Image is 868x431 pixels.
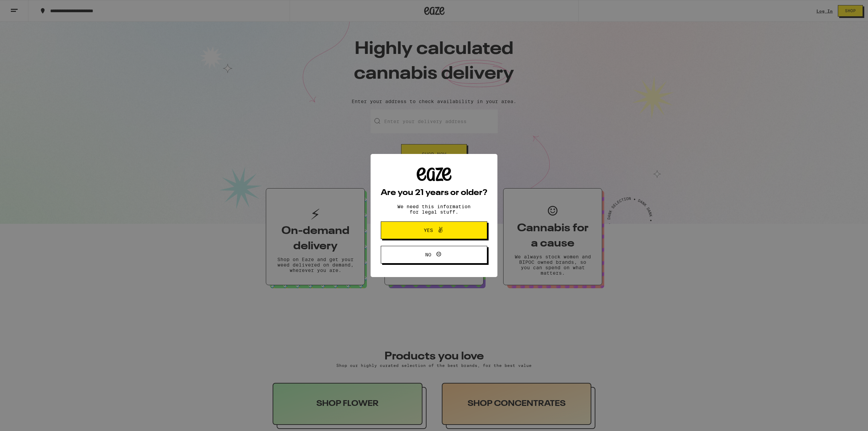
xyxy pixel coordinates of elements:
p: We need this information for legal stuff. [392,204,476,215]
span: Yes [424,228,433,233]
button: No [381,246,487,263]
button: Yes [381,221,487,239]
h2: Are you 21 years or older? [381,189,487,197]
span: No [425,252,431,257]
span: Hi. Need any help? [4,5,49,10]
